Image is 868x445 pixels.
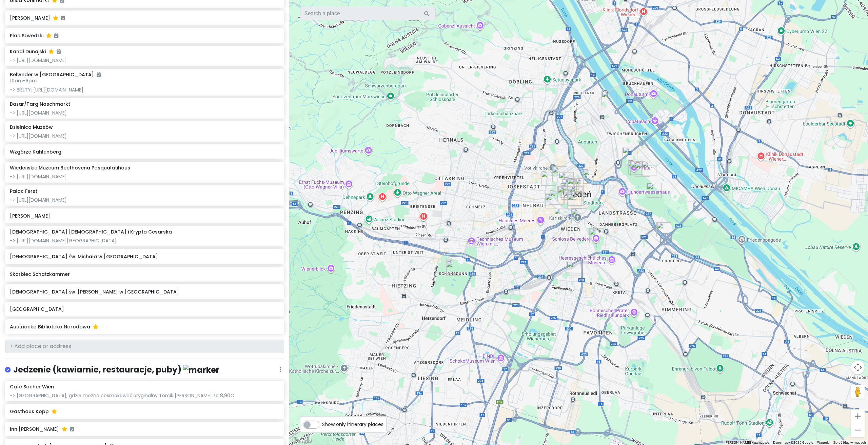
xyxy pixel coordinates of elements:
[628,160,643,175] div: Zum Englischen Reiter
[10,149,279,155] h6: Wzgórze Kahlenberg
[10,324,279,330] h6: Austriacka Biblioteka Narodowa
[10,254,279,260] h6: [DEMOGRAPHIC_DATA] św. Michała w [GEOGRAPHIC_DATA]
[817,441,829,444] a: Warunki (otwiera się w nowej karcie)
[568,186,583,201] div: Kościół Kapucynów i Krypta Cesarska
[567,191,582,206] div: Café Sacher Wien
[10,174,279,180] div: -> [URL][DOMAIN_NAME]
[642,161,656,176] div: Baschly
[10,408,279,414] h6: Gasthaus Kopp
[601,91,616,106] div: Gasthaus Kopp
[10,392,279,399] div: -> [GEOGRAPHIC_DATA], gdzie można posmakować oryginalny Torcik [PERSON_NAME] za 8,90€
[54,33,58,38] i: Added to itinerary
[53,16,58,20] i: Starred
[630,161,645,176] div: Schweizerhaus
[10,426,279,432] h6: Inn [PERSON_NAME]
[10,57,279,63] div: -> [URL][DOMAIN_NAME]
[569,185,584,200] div: Fontanna Donnera
[10,289,279,295] h6: [DEMOGRAPHIC_DATA] św. [PERSON_NAME] w [GEOGRAPHIC_DATA]
[567,178,582,193] div: Plac Graben
[70,427,74,431] i: Added to itinerary
[574,178,589,193] div: Katedra św. Szczepana w Wiedniu
[554,208,569,223] div: Bazar/Targ Naschmarkt
[52,409,57,414] i: Starred
[541,171,556,186] div: Ratusz w Wiedniu
[10,133,279,139] div: -> [URL][DOMAIN_NAME]
[725,440,769,445] button: Skróty klawiszowe
[10,165,130,171] h6: Wiedeńskie Muzeum Beethovena Pasqualatihaus
[10,87,279,93] div: -> BIELTY: [URL][DOMAIN_NAME]
[10,384,54,390] h6: Café Sacher Wien
[647,183,662,198] div: Park Prater
[552,166,567,181] div: Wiedeńskie Muzeum Beethovena Pasqualatihaus
[97,72,101,77] i: Added to itinerary
[57,49,61,54] i: Added to itinerary
[851,385,865,399] button: Przeciągnij Pegmana na mapę, by otworzyć widok Street View
[549,190,564,205] div: Plac Marii Teresy
[10,124,53,130] h6: Dzielnica Muzeów
[322,421,383,428] span: Show only itinerary places
[564,189,579,204] div: Galeria Albertina
[559,172,574,187] div: Pałac Ferst
[291,436,313,445] a: Pokaż ten obszar w Mapach Google (otwiera się w nowym oknie)
[545,194,560,208] div: Dzielnica Muzeów
[656,222,671,237] div: Kanał Dunajski
[291,436,313,445] img: Google
[567,261,581,276] div: Van-der-Nüll-Gasse 8
[10,213,279,219] h6: [PERSON_NAME]
[10,229,172,235] h6: [DEMOGRAPHIC_DATA] [DEMOGRAPHIC_DATA] i Krypta Cesarska
[589,228,604,243] div: Belweder w Wiedniu
[10,72,101,78] h6: Belweder w [GEOGRAPHIC_DATA]
[562,179,577,194] div: Kościół św. Michała w Wiedniu
[10,306,279,312] h6: [GEOGRAPHIC_DATA]
[567,177,582,192] div: Innere Stadt
[833,441,866,444] a: Zgłoś błąd w mapach
[10,101,70,107] h6: Bazar/Targ Naschmarkt
[569,191,584,206] div: Ulica Kärntner
[10,77,37,84] span: 10am - 6pm
[561,185,576,200] div: Austriacka Biblioteka Narodowa
[10,197,279,203] div: -> [URL][DOMAIN_NAME]
[564,177,578,191] div: Ulica Kohlmarkt
[61,16,65,20] i: Added to itinerary
[93,324,98,329] i: Starred
[446,261,461,276] div: Park Pałacowy Schonbrunn
[48,49,54,54] i: Starred
[10,271,279,277] h6: Skarbiec Schatzkammer
[571,208,586,223] div: Kościół św. Karola Boromeusza w Wiedniu
[583,169,598,184] div: Plac Szwedzki
[46,33,52,38] i: Starred
[10,110,279,116] div: -> [URL][DOMAIN_NAME]
[446,259,461,274] div: Schönbrunn
[5,340,284,353] input: + Add place or address
[560,183,575,198] div: Skarbiec Schatzkammer
[183,365,219,375] img: marker
[10,48,60,55] h6: Kanał Dunajski
[557,186,572,201] div: The Hofburg
[851,409,865,423] button: Powiększ
[10,188,37,194] h6: Pałac Ferst
[567,194,582,208] div: Opera Wiedeńska
[13,364,219,376] h4: Jedzenie (kawiarnie, restauracje, puby)
[635,162,650,177] div: Santo - typisch dominikanisch
[851,423,865,437] button: Pomniejsz
[623,147,637,162] div: Inn Reinthaler
[300,7,436,20] input: Search a place
[773,441,813,444] span: Dane mapy ©2025 Google
[10,238,279,244] div: -> [URL][DOMAIN_NAME][GEOGRAPHIC_DATA]
[10,15,279,21] h6: [PERSON_NAME]
[851,361,865,374] button: Sterowanie kamerą na mapie
[62,427,67,431] i: Starred
[10,33,279,39] h6: Plac Szwedzki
